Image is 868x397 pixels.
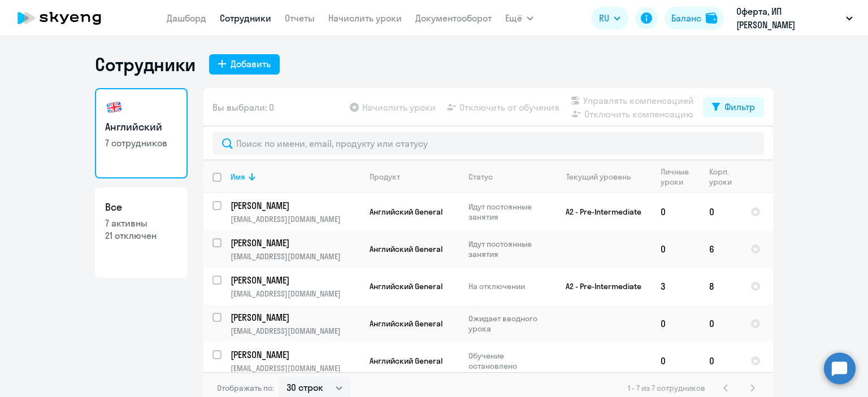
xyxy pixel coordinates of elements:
[231,237,358,249] p: [PERSON_NAME]
[167,12,206,24] a: Дашборд
[231,326,360,336] p: [EMAIL_ADDRESS][DOMAIN_NAME]
[700,193,741,230] td: 0
[700,342,741,379] td: 0
[700,268,741,305] td: 8
[468,313,546,334] p: Ожидает вводного урока
[703,97,764,117] button: Фильтр
[652,230,700,268] td: 0
[724,100,755,114] div: Фильтр
[231,172,360,182] div: Имя
[731,5,858,32] button: Оферта, ИП [PERSON_NAME]
[231,199,360,212] a: [PERSON_NAME]
[231,199,358,212] p: [PERSON_NAME]
[706,12,717,24] img: balance
[105,137,177,149] p: 7 сотрудников
[468,202,546,222] p: Идут постоянные занятия
[370,172,459,182] div: Продукт
[652,342,700,379] td: 0
[628,383,705,393] span: 1 - 7 из 7 сотрудников
[661,167,700,187] div: Личные уроки
[709,167,734,187] div: Корп. уроки
[95,53,196,76] h1: Сотрудники
[105,200,177,215] h3: Все
[231,348,358,361] p: [PERSON_NAME]
[328,12,402,24] a: Начислить уроки
[105,229,177,242] p: 21 отключен
[468,351,546,371] p: Обучение остановлено
[370,244,442,254] span: Английский General
[468,281,546,291] p: На отключении
[217,383,274,393] span: Отображать по:
[231,289,360,299] p: [EMAIL_ADDRESS][DOMAIN_NAME]
[599,11,609,25] span: RU
[546,268,652,305] td: A2 - Pre-Intermediate
[231,311,360,324] a: [PERSON_NAME]
[566,172,631,182] div: Текущий уровень
[736,5,841,32] p: Оферта, ИП [PERSON_NAME]
[105,98,123,116] img: english
[468,239,546,259] p: Идут постоянные занятия
[209,54,280,75] button: Добавить
[231,214,360,224] p: [EMAIL_ADDRESS][DOMAIN_NAME]
[709,167,741,187] div: Корп. уроки
[285,12,315,24] a: Отчеты
[231,348,360,361] a: [PERSON_NAME]
[415,12,492,24] a: Документооборот
[555,172,651,182] div: Текущий уровень
[95,88,188,178] a: Английский7 сотрудников
[231,311,358,324] p: [PERSON_NAME]
[652,305,700,342] td: 0
[105,217,177,229] p: 7 активны
[671,11,701,25] div: Баланс
[95,187,188,278] a: Все7 активны21 отключен
[231,274,358,286] p: [PERSON_NAME]
[665,7,724,29] button: Балансbalance
[505,7,533,29] button: Ещё
[700,305,741,342] td: 0
[652,268,700,305] td: 3
[505,11,522,25] span: Ещё
[105,120,177,134] h3: Английский
[661,167,692,187] div: Личные уроки
[370,356,442,366] span: Английский General
[212,101,274,114] span: Вы выбрали: 0
[468,172,493,182] div: Статус
[546,193,652,230] td: A2 - Pre-Intermediate
[370,207,442,217] span: Английский General
[231,363,360,373] p: [EMAIL_ADDRESS][DOMAIN_NAME]
[220,12,271,24] a: Сотрудники
[370,172,400,182] div: Продукт
[468,172,546,182] div: Статус
[652,193,700,230] td: 0
[700,230,741,268] td: 6
[231,57,271,71] div: Добавить
[370,281,442,291] span: Английский General
[370,319,442,329] span: Английский General
[231,237,360,249] a: [PERSON_NAME]
[231,172,245,182] div: Имя
[231,251,360,261] p: [EMAIL_ADDRESS][DOMAIN_NAME]
[212,132,764,155] input: Поиск по имени, email, продукту или статусу
[591,7,628,29] button: RU
[231,274,360,286] a: [PERSON_NAME]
